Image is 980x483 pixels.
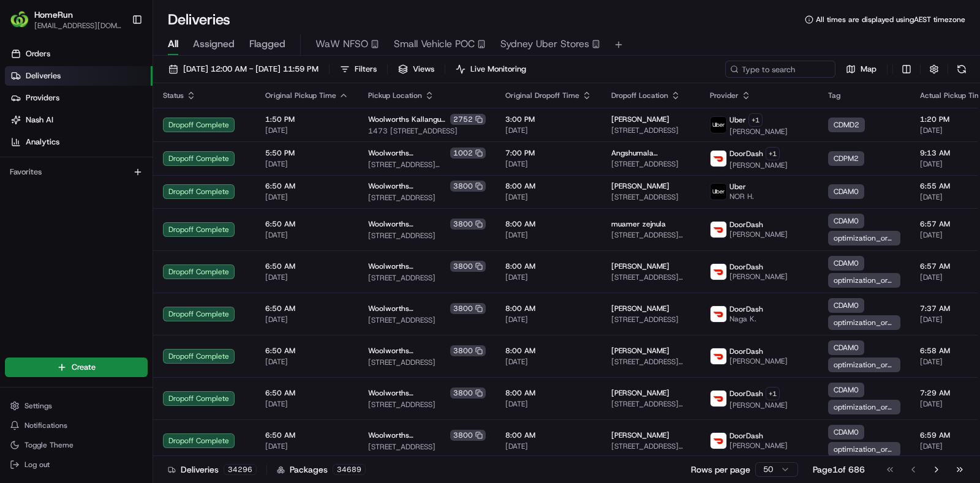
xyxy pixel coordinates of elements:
span: [STREET_ADDRESS] [611,192,690,202]
div: 3800 [450,219,486,230]
button: +1 [766,147,780,160]
span: Nash AI [26,114,53,125]
span: [PERSON_NAME] [729,441,788,451]
span: [DATE] 12:00 AM - [DATE] 11:59 PM [183,64,318,75]
span: Uber [729,115,746,125]
span: [DATE] [505,315,592,324]
span: [STREET_ADDRESS] [368,193,486,203]
span: optimization_order_unassigned [834,402,895,412]
span: [DATE] [265,399,349,409]
img: doordash_logo_v2.png [710,348,726,364]
span: [STREET_ADDRESS] [611,125,690,135]
span: Woolworths Kallangur Fair [368,114,448,124]
span: [PERSON_NAME] [729,230,788,239]
input: Type to search [725,61,835,78]
a: Deliveries [5,66,153,86]
span: [STREET_ADDRESS] [611,315,690,324]
span: [PERSON_NAME] [729,272,788,282]
span: [STREET_ADDRESS][PERSON_NAME] [611,399,690,409]
span: All [168,37,178,51]
span: 7:00 PM [505,148,592,158]
span: All times are displayed using AEST timezone [816,15,965,24]
span: [STREET_ADDRESS][PERSON_NAME] [368,160,486,170]
span: [PERSON_NAME] [729,356,788,366]
span: Map [861,64,876,75]
span: [STREET_ADDRESS] [368,231,486,241]
h1: Deliveries [168,10,230,29]
button: Log out [5,456,148,473]
div: 3800 [450,345,486,356]
span: 8:00 AM [505,304,592,313]
span: Flagged [249,37,285,51]
img: uber-new-logo.jpeg [710,117,726,133]
span: CDMD2 [834,120,859,130]
span: Orders [26,48,50,59]
span: Views [413,64,434,75]
span: [DATE] [265,159,349,169]
button: HomeRunHomeRun[EMAIL_ADDRESS][DOMAIN_NAME] [5,5,127,34]
button: Notifications [5,417,148,434]
span: 6:50 AM [265,388,349,398]
span: 8:00 AM [505,346,592,356]
span: DoorDash [729,389,763,399]
span: 6:50 AM [265,304,349,313]
span: CDAM0 [834,258,859,268]
button: Toggle Theme [5,436,148,454]
span: Assigned [193,37,235,51]
span: [DATE] [265,230,349,240]
img: doordash_logo_v2.png [710,306,726,322]
span: [PERSON_NAME] [729,160,788,170]
span: 8:00 AM [505,388,592,398]
span: CDAM0 [834,301,859,310]
span: Original Pickup Time [265,91,336,100]
div: 2752 [450,114,486,125]
span: Woolworths [GEOGRAPHIC_DATA] [368,148,448,158]
span: [STREET_ADDRESS][PERSON_NAME] [611,441,690,451]
span: 8:00 AM [505,219,592,229]
span: 8:00 AM [505,430,592,440]
span: [DATE] [265,441,349,451]
img: doordash_logo_v2.png [710,222,726,238]
span: 6:50 AM [265,219,349,229]
span: [EMAIL_ADDRESS][DOMAIN_NAME] [34,21,122,31]
a: Nash AI [5,110,153,130]
span: 8:00 AM [505,181,592,191]
span: 6:50 AM [265,261,349,271]
span: CDAM0 [834,385,859,395]
span: Uber [729,182,746,192]
img: HomeRun [10,10,29,29]
button: +1 [748,113,763,127]
span: [PERSON_NAME] [611,114,669,124]
span: [DATE] [265,272,349,282]
span: Deliveries [26,70,61,81]
span: [STREET_ADDRESS] [368,273,486,283]
span: [DATE] [265,125,349,135]
span: 6:50 AM [265,430,349,440]
div: 1002 [450,148,486,159]
span: Woolworths [GEOGRAPHIC_DATA] (VDOS) [368,346,448,356]
span: Woolworths [GEOGRAPHIC_DATA] (VDOS) [368,181,448,191]
span: DoorDash [729,346,763,356]
button: Refresh [953,61,970,78]
div: 34689 [333,464,366,475]
a: Orders [5,44,153,64]
span: CDAM0 [834,187,859,197]
span: 6:50 AM [265,181,349,191]
button: Live Monitoring [450,61,532,78]
span: 5:50 PM [265,148,349,158]
span: [PERSON_NAME] [729,127,788,137]
span: [DATE] [265,192,349,202]
a: Analytics [5,132,153,152]
span: 1:50 PM [265,114,349,124]
span: Settings [24,401,52,411]
span: Providers [26,92,59,103]
span: Woolworths [GEOGRAPHIC_DATA] (VDOS) [368,219,448,229]
span: [DATE] [505,192,592,202]
span: DoorDash [729,431,763,441]
div: Favorites [5,162,148,182]
div: 3800 [450,181,486,192]
span: Tag [828,91,840,100]
button: +1 [766,387,780,400]
span: optimization_order_unassigned [834,444,895,454]
span: CDPM2 [834,154,859,163]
